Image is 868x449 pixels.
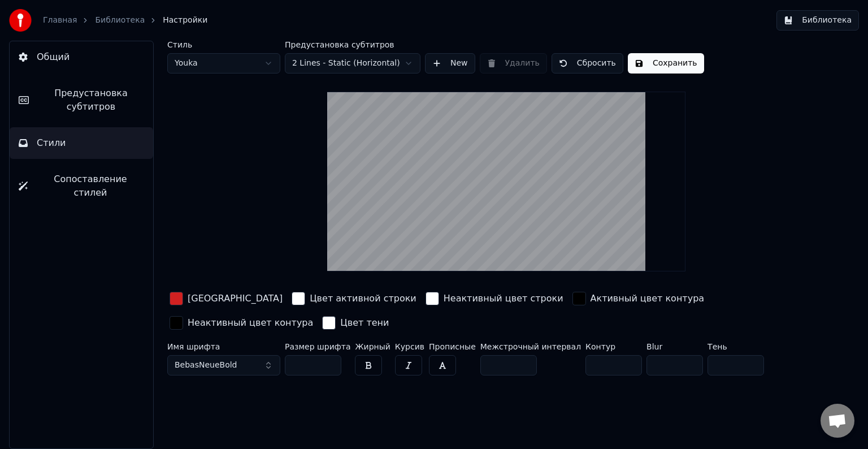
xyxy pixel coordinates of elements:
button: Библиотека [776,10,859,31]
div: [GEOGRAPHIC_DATA] [188,292,283,305]
span: Общий [37,50,70,64]
div: Неактивный цвет контура [188,316,313,330]
div: Неактивный цвет строки [444,292,563,305]
span: Стили [37,136,66,150]
button: Сопоставление стилей [10,163,153,209]
button: Сбросить [552,53,623,74]
label: Межстрочный интервал [480,343,581,351]
label: Размер шрифта [285,343,350,351]
label: Курсив [395,343,424,351]
span: Предустановка субтитров [38,87,144,114]
button: Общий [10,41,153,73]
img: youka [9,9,32,32]
button: Неактивный цвет контура [167,314,315,332]
span: Сопоставление стилей [37,172,144,200]
a: Главная [43,15,77,26]
button: Предустановка субтитров [10,77,153,123]
a: Библиотека [95,15,145,26]
label: Стиль [167,41,280,49]
label: Тень [708,343,764,351]
button: Цвет тени [320,314,391,332]
label: Предустановка субтитров [285,41,420,49]
span: Настройки [163,15,207,26]
label: Имя шрифта [167,343,280,351]
span: BebasNeueBold [175,360,237,371]
nav: breadcrumb [43,15,207,26]
div: Активный цвет контура [591,292,705,305]
label: Жирный [355,343,390,351]
div: Цвет тени [340,316,389,330]
button: Стили [10,127,153,159]
button: Сохранить [628,53,704,74]
div: Открытый чат [821,404,854,438]
button: Цвет активной строки [289,290,419,308]
button: [GEOGRAPHIC_DATA] [167,290,285,308]
label: Blur [646,343,703,351]
label: Прописные [429,343,476,351]
label: Контур [585,343,642,351]
button: Неактивный цвет строки [423,290,566,308]
button: New [425,53,475,74]
button: Активный цвет контура [570,290,707,308]
div: Цвет активной строки [310,292,416,305]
